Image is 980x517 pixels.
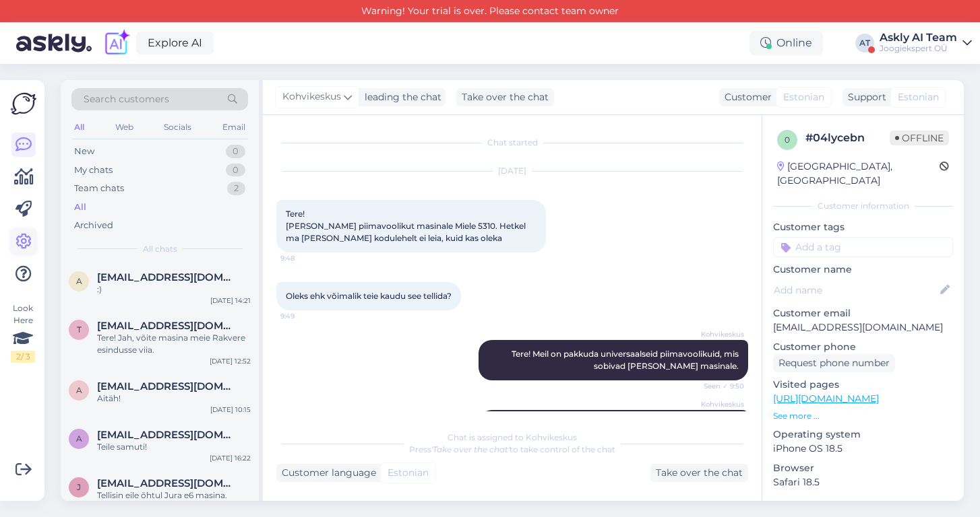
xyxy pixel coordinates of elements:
[773,354,895,372] div: Request phone number
[97,380,237,392] span: aet.kruusimagi@vosukool.ee
[282,90,341,104] span: Kohvikeskus
[431,444,510,454] i: 'Take over the chat'
[97,320,237,332] span: tiinaalavere@gmail.com
[749,31,823,55] div: Online
[276,137,748,149] div: Chat started
[220,118,248,136] div: Email
[74,145,94,158] div: New
[773,220,953,234] p: Customer tags
[280,253,331,263] span: 9:48
[694,329,744,339] span: Kohvikeskus
[11,302,35,363] div: Look Here
[880,32,972,54] a: Askly AI TeamJoogiekspert OÜ
[71,118,87,136] div: All
[694,399,744,409] span: Kohvikeskus
[76,385,82,395] span: a
[97,489,251,514] div: Tellisin eile õhtul Jura e6 masina. Võtsin 10 kuulise järelmaksu. Kas tellimust saab veel muuta, ...
[694,381,744,391] span: Seen ✓ 9:50
[774,283,938,298] input: Add name
[102,29,131,57] img: explore-ai
[74,201,86,214] div: All
[777,160,940,188] div: [GEOGRAPHIC_DATA], [GEOGRAPHIC_DATA]
[76,276,82,286] span: a
[773,410,953,422] p: See more ...
[84,92,169,106] span: Search customers
[783,90,824,104] span: Estonian
[74,182,124,195] div: Team chats
[785,135,790,145] span: 0
[226,164,245,177] div: 0
[448,432,577,442] span: Chat is assigned to Kohvikeskus
[97,429,237,441] span: Akselttu@gmail.com
[226,145,245,158] div: 0
[136,32,214,55] a: Explore AI
[74,164,113,177] div: My chats
[773,306,953,320] p: Customer email
[773,340,953,354] p: Customer phone
[773,427,953,442] p: Operating system
[11,351,35,363] div: 2 / 3
[280,311,331,321] span: 9:49
[855,34,874,53] div: AT
[880,43,957,54] div: Joogiekspert OÜ
[11,91,36,116] img: Askly Logo
[359,90,441,104] div: leading the chat
[773,320,953,335] p: [EMAIL_ADDRESS][DOMAIN_NAME]
[97,392,251,405] div: Aitäh!
[650,464,748,482] div: Take over the chat
[97,477,237,489] span: Jusstamm@gmail.com
[388,466,429,480] span: Estonian
[97,332,251,356] div: Tere! Jah, võite masina meie Rakvere esindusse viia.
[773,392,879,405] a: [URL][DOMAIN_NAME]
[276,466,376,480] div: Customer language
[890,131,949,145] span: Offline
[97,283,251,296] div: :)
[210,405,251,415] div: [DATE] 10:15
[227,182,245,195] div: 2
[773,461,953,475] p: Browser
[210,453,251,463] div: [DATE] 16:22
[773,263,953,277] p: Customer name
[74,219,113,232] div: Archived
[161,118,194,136] div: Socials
[97,441,251,453] div: Teile samuti!
[773,475,953,489] p: Safari 18.5
[286,209,528,243] span: Tere! [PERSON_NAME] piimavoolikut masinale Miele 5310. Hetkel ma [PERSON_NAME] kodulehelt ei leia...
[456,88,554,106] div: Take over the chat
[76,434,82,444] span: A
[143,243,177,255] span: All chats
[880,32,957,43] div: Askly AI Team
[77,482,81,492] span: J
[773,200,953,212] div: Customer information
[409,444,615,454] span: Press to take control of the chat
[898,90,939,104] span: Estonian
[512,349,741,371] span: Tere! Meil on pakkuda universaalseid piimavoolikuid, mis sobivad [PERSON_NAME] masinale.
[210,356,251,366] div: [DATE] 12:52
[286,291,452,301] span: Oleks ehk võimalik teie kaudu see tellida?
[773,378,953,392] p: Visited pages
[97,271,237,283] span: aeandaadu@gmail.com
[77,324,82,335] span: t
[719,90,772,104] div: Customer
[276,165,748,177] div: [DATE]
[210,296,251,306] div: [DATE] 14:21
[805,130,890,146] div: # 04lycebn
[773,442,953,456] p: iPhone OS 18.5
[113,118,136,136] div: Web
[773,237,953,257] input: Add a tag
[843,90,886,104] div: Support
